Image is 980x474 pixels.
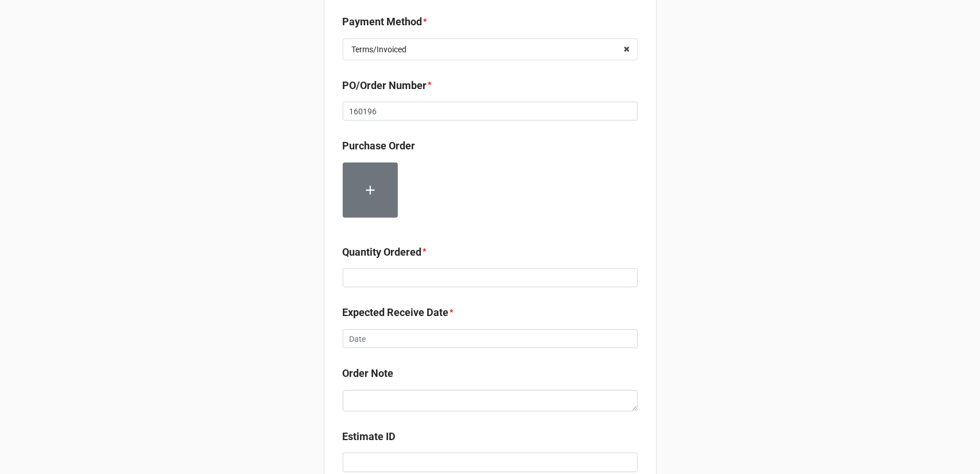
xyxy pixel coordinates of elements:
[343,329,638,349] input: Date
[343,305,449,321] label: Expected Receive Date
[343,429,396,445] label: Estimate ID
[343,78,427,94] label: PO/Order Number
[343,138,416,154] label: Purchase Order
[343,14,423,30] label: Payment Method
[343,365,394,381] label: Order Note
[343,244,422,260] label: Quantity Ordered
[352,45,407,53] div: Terms/Invoiced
